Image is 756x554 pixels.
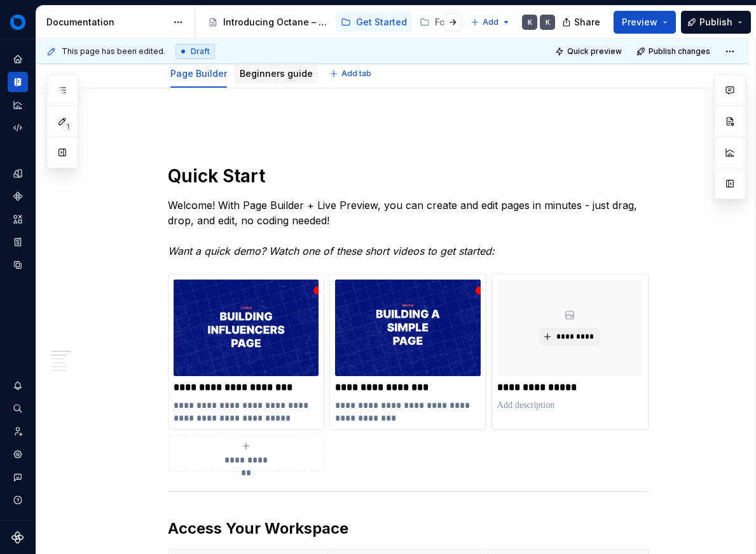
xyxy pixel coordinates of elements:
[8,118,28,138] a: Code automation
[356,16,407,29] div: Get Started
[240,68,313,79] a: Beginners guide
[699,16,732,29] span: Publish
[8,72,28,92] a: Documentation
[483,17,498,27] span: Add
[614,11,676,34] button: Preview
[8,467,28,487] button: Contact support
[8,49,28,69] a: Home
[165,60,232,86] div: Page Builder
[8,232,28,252] a: Storybook stories
[46,16,167,29] div: Documentation
[62,46,165,57] span: This page has been edited.
[168,245,495,257] em: Want a quick demo? Watch one of these short videos to get started:
[574,16,600,29] span: Share
[191,46,210,57] span: Draft
[567,46,622,57] span: Quick preview
[174,280,319,376] img: 967107d3-2995-4014-9fdb-c3aa79f4de3e.png
[235,60,318,86] div: Beginners guide
[8,255,28,275] a: Data sources
[335,280,481,376] img: d9fc5b14-3996-4c10-abe9-f33664b1a0b1.png
[8,444,28,464] a: Settings
[8,209,28,229] a: Assets
[8,95,28,115] a: Analytics
[8,375,28,396] button: Notifications
[168,518,649,539] h2: Access Your Workspace
[203,12,333,32] a: Introducing Octane – a single source of truth for brand, design, and content.
[170,68,227,79] a: Page Builder
[8,421,28,442] a: Invite team
[622,16,657,29] span: Preview
[326,65,377,83] button: Add tab
[415,12,495,32] a: Foundations
[168,165,649,187] h1: Quick Start
[556,11,608,34] button: Share
[467,13,514,31] button: Add
[336,12,412,32] a: Get Started
[62,121,72,132] span: 1
[8,163,28,184] a: Design tokens
[8,186,28,206] a: Components
[341,69,371,79] span: Add tab
[649,46,710,57] span: Publish changes
[528,17,532,27] div: K
[8,398,28,419] button: Search ⌘K
[223,16,328,29] div: Introducing Octane – a single source of truth for brand, design, and content.
[10,15,25,30] img: 26998d5e-8903-4050-8939-6da79a9ddf72.png
[203,10,464,35] div: Page tree
[168,198,649,259] p: Welcome! With Page Builder + Live Preview, you can create and edit pages in minutes - just drag, ...
[546,17,550,27] div: K
[633,43,716,60] button: Publish changes
[11,531,24,544] svg: Supernova Logo
[551,43,628,60] button: Quick preview
[681,11,751,34] button: Publish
